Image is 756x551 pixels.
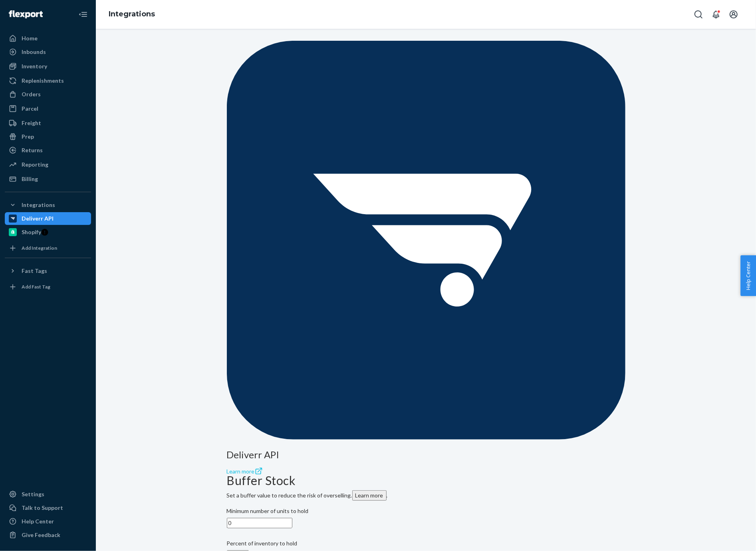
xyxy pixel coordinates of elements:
p: Set a buffer value to reduce the risk of overselling. . [227,490,625,501]
ol: breadcrumbs [102,3,161,26]
button: Learn more [352,490,387,501]
a: Parcel [5,102,91,115]
a: Learn more [227,468,263,475]
div: Integrations [22,201,55,209]
a: Orders [5,88,91,101]
div: Reporting [22,161,48,169]
a: Home [5,32,91,45]
a: Shopify [5,226,91,239]
a: Integrations [109,10,155,18]
a: Talk to Support [5,501,91,514]
div: Help Center [22,517,54,525]
a: Replenishments [5,74,91,87]
div: Give Feedback [22,531,60,539]
a: Billing [5,173,91,185]
button: Open account menu [726,6,742,22]
div: Prep [22,133,34,141]
button: Integrations [5,199,91,211]
div: Home [22,34,38,42]
div: Orders [22,90,41,98]
a: Reporting [5,158,91,171]
button: Help Center [740,255,756,296]
div: Shopify [22,228,41,236]
a: Deliverr API [5,212,91,225]
h2: Buffer Stock [227,474,625,487]
div: Parcel [22,105,38,113]
input: Minimum number of units to hold [227,518,292,528]
div: Add Integration [22,245,57,251]
div: Billing [22,175,38,183]
div: Deliverr API [22,215,54,223]
a: Returns [5,144,91,157]
h3: Deliverr API [227,450,625,460]
div: Freight [22,119,41,127]
div: Returns [22,146,43,154]
a: Prep [5,130,91,143]
div: Settings [22,490,44,498]
a: Settings [5,488,91,501]
img: Flexport logo [9,10,43,18]
button: Close Navigation [75,6,91,22]
div: Inventory [22,62,47,70]
a: Freight [5,117,91,129]
a: Add Integration [5,242,91,255]
div: Replenishments [22,77,64,85]
a: Inbounds [5,46,91,58]
span: Minimum number of units to hold [227,507,309,514]
button: Open notifications [708,6,724,22]
a: Inventory [5,60,91,73]
span: Percent of inventory to hold [227,540,298,547]
div: Fast Tags [22,267,47,275]
button: Give Feedback [5,529,91,541]
button: Fast Tags [5,265,91,277]
a: Help Center [5,515,91,528]
a: Add Fast Tag [5,280,91,293]
div: Add Fast Tag [22,283,50,290]
div: Inbounds [22,48,46,56]
button: Open Search Box [691,6,706,22]
div: Talk to Support [22,504,63,512]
